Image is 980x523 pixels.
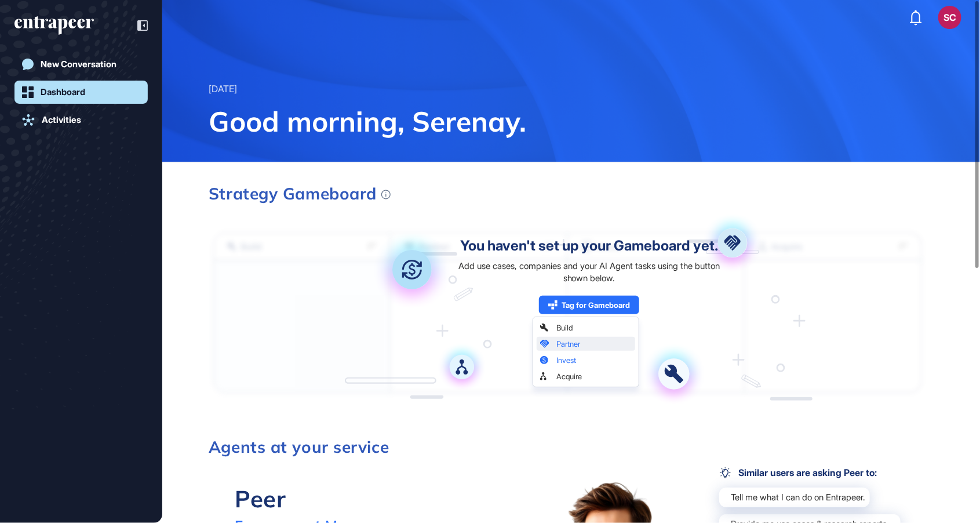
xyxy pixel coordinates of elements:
[374,231,450,308] img: invest.bd05944b.svg
[235,484,387,513] div: Peer
[41,59,116,70] div: New Conversation
[438,343,486,391] img: acquire.a709dd9a.svg
[460,239,719,253] div: You haven't set up your Gameboard yet.
[14,53,148,76] a: New Conversation
[41,87,85,97] div: Dashboard
[209,186,391,202] div: Strategy Gameboard
[453,260,726,284] div: Add use cases, companies and your AI Agent tasks using the button shown below.
[42,115,81,125] div: Activities
[14,16,94,35] div: entrapeer-logo
[938,6,961,29] button: SC
[209,104,934,139] span: Good morning, Serenay.
[14,81,148,104] a: Dashboard
[209,439,927,455] h3: Agents at your service
[719,488,870,507] div: Tell me what I can do on Entrapeer.
[704,214,762,272] img: partner.aac698ea.svg
[14,108,148,132] a: Activities
[209,82,237,97] div: [DATE]
[719,467,877,478] div: Similar users are asking Peer to:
